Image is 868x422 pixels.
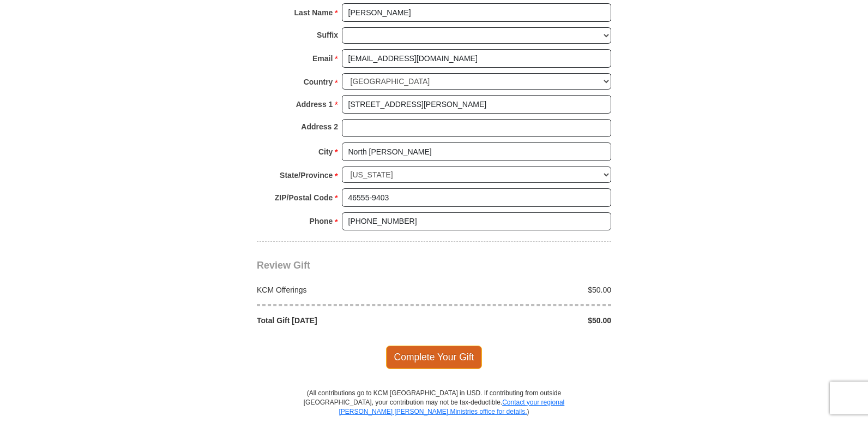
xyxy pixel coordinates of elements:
[304,74,333,90] strong: Country
[251,315,435,326] div: Total Gift [DATE]
[386,346,483,368] span: Complete Your Gift
[312,51,333,66] strong: Email
[251,284,435,295] div: KCM Offerings
[257,260,310,271] span: Review Gift
[275,190,333,205] strong: ZIP/Postal Code
[310,213,333,229] strong: Phone
[318,144,333,159] strong: City
[339,399,564,415] a: Contact your regional [PERSON_NAME] [PERSON_NAME] Ministries office for details.
[301,119,338,134] strong: Address 2
[294,5,333,20] strong: Last Name
[434,315,617,326] div: $50.00
[280,168,333,183] strong: State/Province
[296,97,333,112] strong: Address 1
[317,27,338,43] strong: Suffix
[434,284,617,295] div: $50.00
